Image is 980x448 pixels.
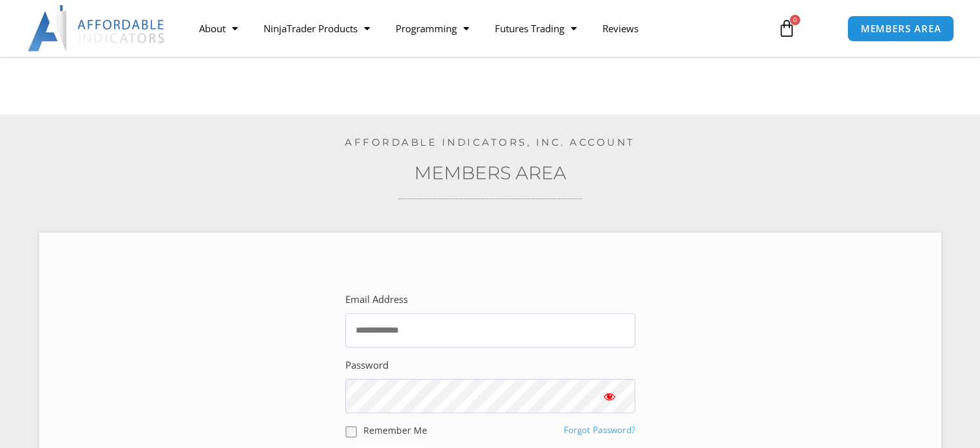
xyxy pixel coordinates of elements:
label: Password [345,356,389,375]
img: LogoAI | Affordable Indicators – NinjaTrader [28,5,166,52]
a: NinjaTrader Products [251,14,383,43]
a: About [186,14,251,43]
span: MEMBERS AREA [861,24,941,34]
a: Members Area [414,162,566,184]
a: MEMBERS AREA [847,15,955,42]
a: Reviews [590,14,651,43]
button: Show password [584,379,635,413]
a: Forgot Password? [564,424,635,436]
a: 0 [758,10,815,47]
label: Remember Me [363,424,427,437]
span: 0 [790,15,800,25]
label: Email Address [345,291,408,309]
a: Futures Trading [482,14,590,43]
nav: Menu [186,14,765,43]
a: Affordable Indicators, Inc. Account [345,136,635,148]
a: Programming [383,14,482,43]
